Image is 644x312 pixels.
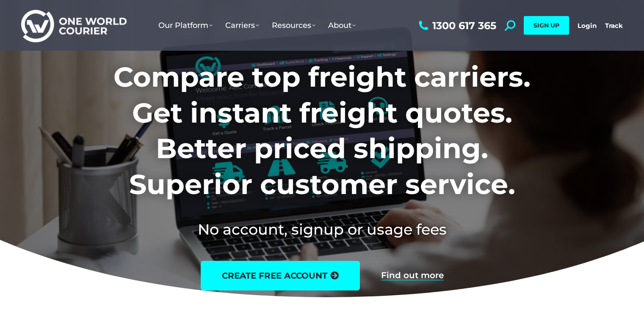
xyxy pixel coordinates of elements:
[158,21,213,30] span: Our Platform
[58,219,586,240] h2: No account, signup or usage fees
[524,16,569,35] a: SIGN UP
[605,22,623,30] a: Track
[225,21,259,30] span: Carriers
[533,22,559,29] span: SIGN UP
[58,59,586,202] h1: Compare top freight carriers. Get instant freight quotes. Better priced shipping. Superior custom...
[322,12,362,38] a: About
[417,20,496,31] a: 1300 617 365
[265,12,322,38] a: Resources
[578,22,597,30] a: Login
[272,21,315,30] span: Resources
[152,12,219,38] a: Our Platform
[201,261,360,290] a: create free account
[219,12,265,38] a: Carriers
[21,8,127,43] img: One World Courier
[381,271,444,280] a: Find out more
[328,21,356,30] span: About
